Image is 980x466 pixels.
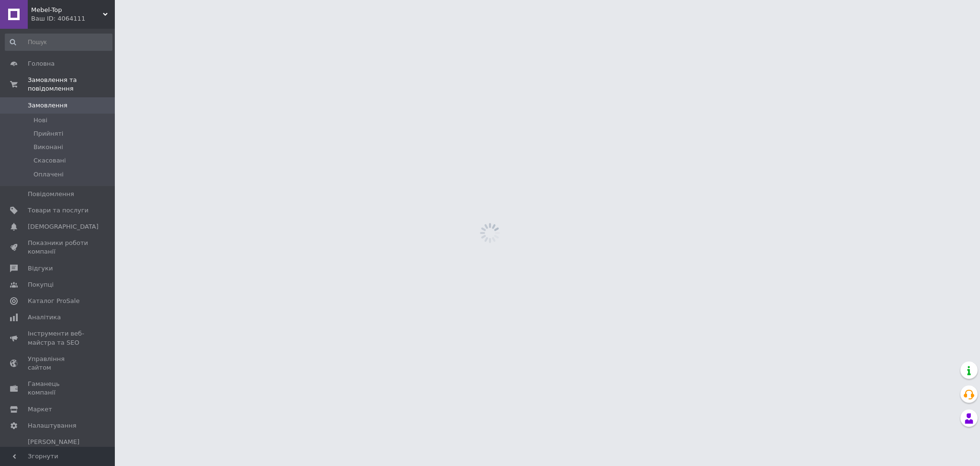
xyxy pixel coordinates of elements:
span: Виконані [33,143,63,151]
span: Відгуки [28,264,53,273]
span: Маркет [28,405,52,414]
span: Замовлення [28,101,67,110]
span: Скасовані [33,156,66,165]
span: Головна [28,59,55,68]
div: Ваш ID: 4064111 [31,14,115,23]
span: Нові [33,116,47,125]
span: Замовлення та повідомлення [28,76,115,93]
input: Пошук [5,34,112,51]
span: Управління сайтом [28,355,89,372]
span: Показники роботи компанії [28,239,89,256]
span: Інструменти веб-майстра та SEO [28,329,89,347]
span: Повідомлення [28,190,74,198]
span: Налаштування [28,421,77,430]
span: Аналітика [28,313,61,322]
span: Товари та послуги [28,206,89,215]
span: Каталог ProSale [28,297,79,305]
span: Гаманець компанії [28,380,89,397]
span: Прийняті [33,129,63,138]
span: Оплачені [33,170,64,179]
span: [DEMOGRAPHIC_DATA] [28,222,99,231]
span: Mebel-Top [31,6,103,14]
span: [PERSON_NAME] та рахунки [28,438,89,464]
span: Покупці [28,280,54,289]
